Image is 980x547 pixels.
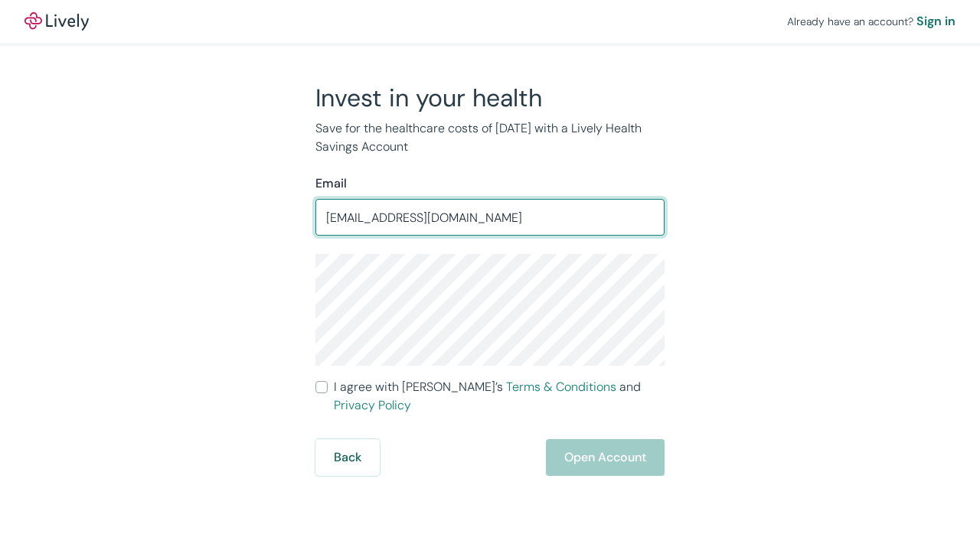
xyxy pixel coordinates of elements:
[315,174,347,193] label: Email
[916,12,955,31] a: Sign in
[24,12,89,31] img: Lively
[334,397,411,413] a: Privacy Policy
[24,12,89,31] a: LivelyLively
[315,83,665,113] h2: Invest in your health
[334,378,665,415] span: I agree with [PERSON_NAME]’s and
[315,119,665,156] p: Save for the healthcare costs of [DATE] with a Lively Health Savings Account
[315,439,380,476] button: Back
[506,379,616,395] a: Terms & Conditions
[787,12,955,31] div: Already have an account?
